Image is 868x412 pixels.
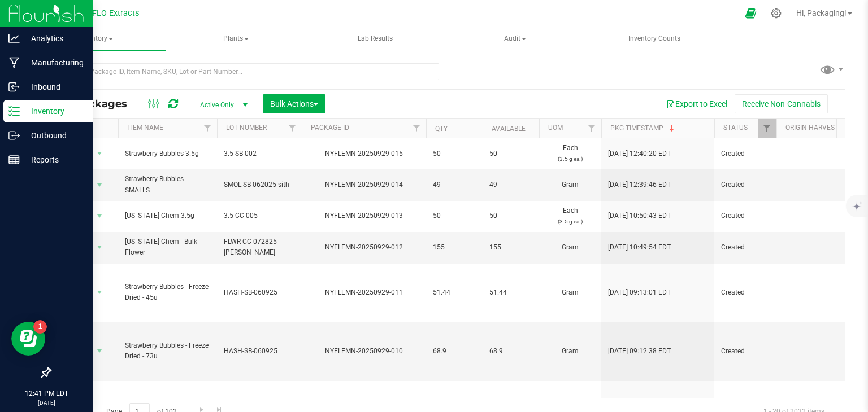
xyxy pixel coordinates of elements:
[721,287,770,298] span: Created
[342,34,408,43] span: Lab Results
[433,287,476,298] span: 51.44
[659,94,735,113] button: Export to Excel
[300,179,428,190] div: NYFLEMN-20250929-014
[8,33,20,44] inline-svg: Analytics
[492,125,526,133] a: Available
[721,179,770,190] span: Created
[608,287,671,298] span: [DATE] 09:13:01 EDT
[125,282,210,303] span: Strawberry Bubbles - Freeze Dried - 45u
[489,346,532,357] span: 68.9
[489,179,532,190] span: 49
[489,148,532,159] span: 50
[125,148,210,159] span: Strawberry Bubbles 3.5g
[721,148,770,159] span: Created
[8,81,20,93] inline-svg: Inbound
[546,143,594,164] span: Each
[92,8,139,18] span: FLO Extracts
[283,119,302,138] a: Filter
[224,236,295,258] span: FLWR-CC-072825 [PERSON_NAME]
[311,124,349,132] a: Package ID
[300,287,428,298] div: NYFLEMN-20250929-011
[127,124,163,132] a: Item Name
[546,287,594,298] span: Gram
[93,177,107,193] span: select
[407,119,426,138] a: Filter
[610,124,676,132] a: Pkg Timestamp
[263,94,325,113] button: Bulk Actions
[796,8,847,17] span: Hi, Packaging!
[300,242,428,253] div: NYFLEMN-20250929-012
[125,174,210,195] span: Strawberry Bubbles - SMALLS
[198,119,217,138] a: Filter
[546,346,594,357] span: Gram
[608,148,671,159] span: [DATE] 12:40:20 EDT
[226,124,267,132] a: Lot Number
[27,27,166,51] a: Inventory
[224,346,295,357] span: HASH-SB-060925
[613,34,696,43] span: Inventory Counts
[758,119,776,138] a: Filter
[224,148,295,159] span: 3.5-SB-002
[433,346,476,357] span: 68.9
[608,242,671,253] span: [DATE] 10:49:54 EDT
[735,94,828,113] button: Receive Non-Cannabis
[11,322,45,356] iframe: Resource center
[20,104,88,118] p: Inventory
[33,320,47,334] iframe: Resource center unread badge
[224,211,295,221] span: 3.5-CC-005
[435,125,448,133] a: Qty
[167,28,305,50] span: Plants
[8,57,20,68] inline-svg: Manufacturing
[446,27,584,51] a: Audit
[489,242,532,253] span: 155
[306,27,445,51] a: Lab Results
[546,216,594,227] p: (3.5 g ea.)
[20,129,88,142] p: Outbound
[608,179,671,190] span: [DATE] 12:39:46 EDT
[167,27,305,51] a: Plants
[93,208,107,224] span: select
[270,99,318,108] span: Bulk Actions
[20,153,88,166] p: Reports
[723,124,748,132] a: Status
[93,146,107,161] span: select
[300,148,428,159] div: NYFLEMN-20250929-015
[224,179,295,190] span: SMOL-SB-062025 sith
[585,27,724,51] a: Inventory Counts
[546,179,594,190] span: Gram
[489,287,532,298] span: 51.44
[50,63,439,80] input: Search Package ID, Item Name, SKU, Lot or Part Number...
[93,284,107,300] span: select
[546,205,594,227] span: Each
[721,211,770,221] span: Created
[721,242,770,253] span: Created
[608,346,671,357] span: [DATE] 09:12:38 EDT
[769,8,783,19] div: Manage settings
[433,211,476,221] span: 50
[785,124,843,132] a: Origin Harvests
[93,239,107,255] span: select
[5,398,88,407] p: [DATE]
[738,2,763,24] span: Open Ecommerce Menu
[583,119,601,138] a: Filter
[125,236,210,258] span: [US_STATE] Chem - Bulk Flower
[125,340,210,362] span: Strawberry Bubbles - Freeze Dried - 73u
[8,106,20,117] inline-svg: Inventory
[20,56,88,69] p: Manufacturing
[224,287,295,298] span: HASH-SB-060925
[93,343,107,359] span: select
[300,211,428,221] div: NYFLEMN-20250929-013
[20,80,88,94] p: Inbound
[446,28,584,50] span: Audit
[5,388,88,398] p: 12:41 PM EDT
[20,32,88,45] p: Analytics
[608,211,671,221] span: [DATE] 10:50:43 EDT
[546,242,594,253] span: Gram
[59,98,138,110] span: All Packages
[433,179,476,190] span: 49
[8,154,20,165] inline-svg: Reports
[433,148,476,159] span: 50
[721,346,770,357] span: Created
